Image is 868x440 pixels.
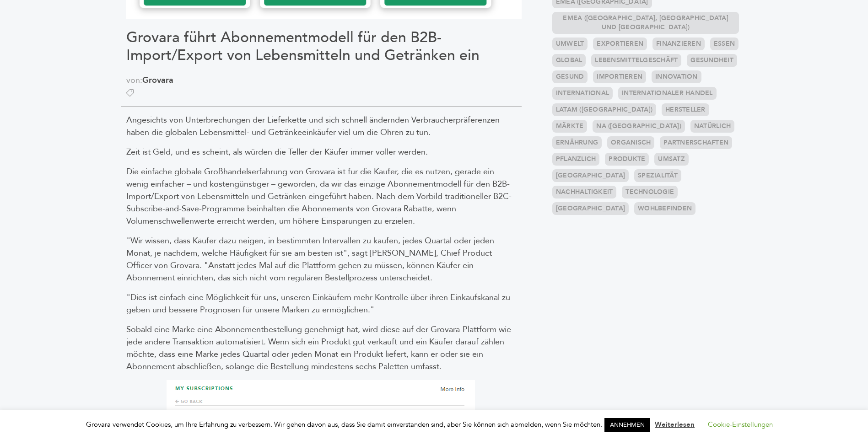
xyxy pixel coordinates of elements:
a: EMEA ([GEOGRAPHIC_DATA], [GEOGRAPHIC_DATA] und [GEOGRAPHIC_DATA]) [552,12,739,34]
span: "Dies ist einfach eine Möglichkeit für uns, unseren Einkäufern mehr Kontrolle über ihren Einkaufs... [126,292,510,316]
a: Natürlich [690,120,734,133]
a: Weiterlesen [655,420,695,429]
a: Organisch [607,136,654,149]
a: Märkte [552,120,588,133]
a: Essen [710,38,739,50]
a: Pflanzlich [552,153,600,166]
a: Internationaler Handel [618,87,717,100]
a: Hersteller [662,103,709,116]
a: International [552,87,613,100]
a: ANNEHMEN [604,418,650,432]
a: Grovara [142,75,173,86]
a: Gesund [552,70,588,83]
a: Gesundheit [687,54,737,67]
a: LATAM ([GEOGRAPHIC_DATA]) [552,103,656,116]
a: Cookie-Einstellungen [708,420,773,429]
a: Nachhaltigkeit [552,186,617,199]
a: Innovation [652,70,701,83]
a: Global [552,54,586,67]
a: Technologie [622,186,678,199]
a: [GEOGRAPHIC_DATA] [552,202,629,215]
font: Grovara verwendet Cookies, um Ihre Erfahrung zu verbessern. Wir gehen davon aus, dass Sie damit e... [86,420,602,429]
a: [GEOGRAPHIC_DATA] [552,169,629,182]
span: Zeit ist Geld, und es scheint, als würden die Teller der Käufer immer voller werden. [126,146,428,158]
a: Produkte [605,153,649,166]
a: Importieren [593,70,646,83]
span: Angesichts von Unterbrechungen der Lieferkette und sich schnell ändernden Verbraucherpräferenzen ... [126,114,500,138]
h1: Grovara führt Abonnementmodell für den B2B-Import/Export von Lebensmitteln und Getränken ein [126,29,516,64]
span: von: [126,74,516,86]
a: Umwelt [552,38,588,50]
a: Ernährung [552,136,602,149]
a: Finanzieren [652,38,705,50]
span: Die einfache globale Großhandelserfahrung von Grovara ist für die Käufer, die es nutzen, gerade e... [126,166,512,227]
a: Wohlbefinden [634,202,695,215]
a: Partnerschaften [660,136,732,149]
a: Umsatz [654,153,689,166]
a: NA ([GEOGRAPHIC_DATA]) [593,120,685,133]
a: Spezialität [634,169,681,182]
span: "Wir wissen, dass Käufer dazu neigen, in bestimmten Intervallen zu kaufen, jedes Quartal oder jed... [126,235,494,284]
a: Exportieren [593,38,647,50]
span: Sobald eine Marke eine Abonnementbestellung genehmigt hat, wird diese auf der Grovara-Plattform w... [126,324,511,372]
a: Lebensmittelgeschäft [591,54,681,67]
